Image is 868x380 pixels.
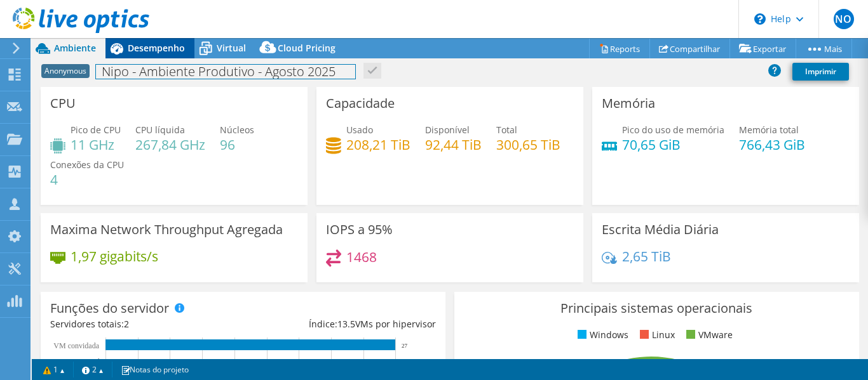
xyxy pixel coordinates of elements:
h3: Escrita Média Diária [602,223,719,237]
a: Mais [796,39,852,58]
span: Pico de CPU [71,124,121,136]
span: Desempenho [128,42,185,54]
li: Windows [574,328,628,342]
h4: 70,65 GiB [622,138,724,152]
span: Usado [346,124,373,136]
span: 13.5 [337,318,355,330]
a: Imprimir [792,63,849,81]
h4: 1468 [346,250,377,264]
a: Notas do projeto [112,362,198,377]
h4: 4 [50,173,124,187]
h4: 267,84 GHz [135,138,205,152]
span: Pico do uso de memória [622,124,724,136]
span: Total [496,124,517,136]
h3: CPU [50,96,76,110]
a: Exportar [729,39,796,58]
a: Compartilhar [649,39,730,58]
span: Núcleos [220,124,254,136]
span: Memória total [739,124,799,136]
span: Disponível [425,124,470,136]
svg: \n [754,13,766,25]
h1: Nipo - Ambiente Produtivo - Agosto 2025 [96,65,355,79]
li: VMware [683,328,733,342]
span: Virtual [217,42,246,54]
h4: 11 GHz [71,138,121,152]
h3: Capacidade [326,96,395,110]
h4: 208,21 TiB [346,138,410,152]
a: 1 [34,362,74,377]
text: Virtual [79,357,100,366]
h4: 96 [220,138,254,152]
a: 2 [73,362,112,377]
a: Reports [589,39,650,58]
span: 2 [124,318,129,330]
span: CPU líquida [135,124,185,136]
h3: Funções do servidor [50,301,169,315]
li: Linux [637,328,675,342]
text: 0 [112,358,115,365]
h3: Maxima Network Throughput Agregada [50,223,283,237]
h3: Memória [602,96,655,110]
h3: Principais sistemas operacionais [464,301,850,315]
h4: 300,65 TiB [496,138,560,152]
h4: 1,97 gigabits/s [71,249,158,263]
span: Cloud Pricing [278,42,336,54]
span: Conexões da CPU [50,159,124,171]
span: Ambiente [54,42,96,54]
div: Índice: VMs por hipervisor [243,317,435,331]
span: NO [834,9,854,29]
div: Servidores totais: [50,317,243,331]
h4: 92,44 TiB [425,138,482,152]
text: 27 [402,343,408,349]
h4: 766,43 GiB [739,138,805,152]
span: Anonymous [41,64,90,78]
h3: IOPS a 95% [326,223,393,237]
text: VM convidada [53,341,99,350]
h4: 2,65 TiB [622,249,671,263]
